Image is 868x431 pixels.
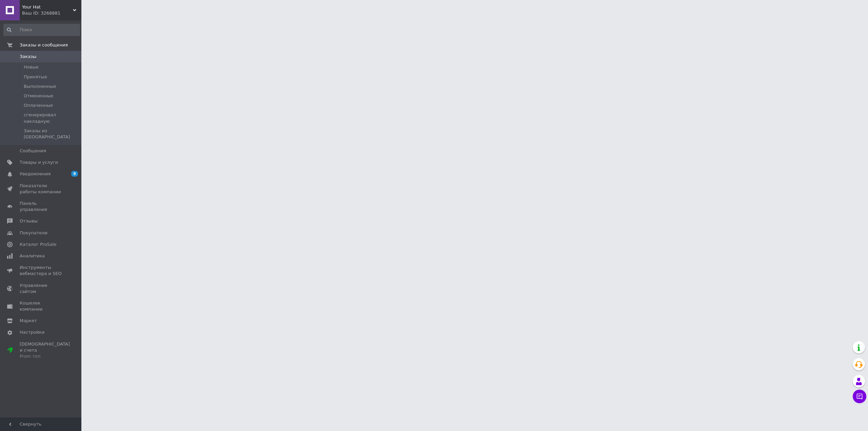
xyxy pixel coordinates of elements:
span: Заказы из [GEOGRAPHIC_DATA] [24,128,79,140]
span: Покупатели [20,230,47,236]
span: Каталог ProSale [20,241,56,248]
span: Your Hat [22,4,73,10]
span: Инструменты вебмастера и SEO [20,265,63,277]
span: Настройки [20,329,44,335]
span: Управление сайтом [20,282,63,295]
span: Уведомления [20,171,51,177]
span: Товары и услуги [20,159,58,165]
span: Заказы [20,54,36,60]
span: Отмененные [24,93,53,99]
div: Prom топ [20,353,70,359]
span: Отзывы [20,218,38,224]
span: Аналитика [20,253,45,259]
span: Сообщения [20,148,46,154]
input: Поиск [3,24,80,36]
span: Выполненные [24,83,56,90]
span: Панель управления [20,200,63,213]
span: Новые [24,64,39,70]
span: 9 [71,171,78,177]
span: Заказы и сообщения [20,42,68,48]
div: Ваш ID: 3268881 [22,10,81,16]
span: Оплаченные [24,102,53,109]
span: [DEMOGRAPHIC_DATA] и счета [20,341,70,360]
span: сгенерировал накладную [24,112,79,124]
span: Показатели работы компании [20,183,63,195]
span: Принятые [24,74,47,80]
span: Маркет [20,318,37,324]
span: Кошелек компании [20,300,63,312]
button: Чат с покупателем [853,390,866,403]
